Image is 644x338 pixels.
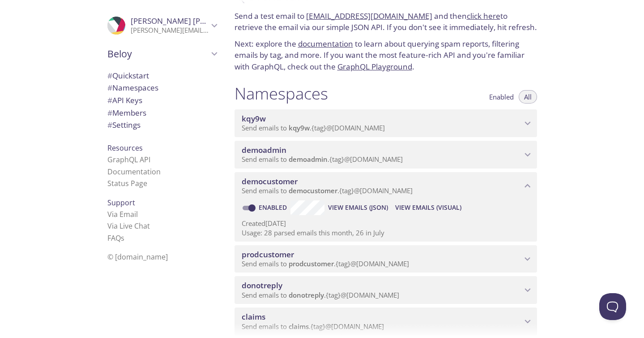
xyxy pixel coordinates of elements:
div: Namespaces [100,82,224,94]
span: API Keys [107,95,142,105]
div: democustomer namespace [235,172,537,200]
p: Created [DATE] [242,219,530,228]
span: Quickstart [107,70,149,81]
a: click here [467,11,500,21]
span: Send emails to . {tag} @[DOMAIN_NAME] [242,290,399,299]
button: Enabled [484,90,519,104]
span: View Emails (JSON) [328,202,388,213]
span: democustomer [289,186,337,195]
span: Send emails to . {tag} @[DOMAIN_NAME] [242,259,409,268]
span: Send emails to . {tag} @[DOMAIN_NAME] [242,123,385,132]
button: All [519,90,537,104]
div: prodcustomer namespace [235,245,537,273]
span: Beloy [107,48,209,60]
a: [EMAIL_ADDRESS][DOMAIN_NAME] [306,11,432,21]
div: Team Settings [100,119,224,131]
span: donotreply [289,290,324,299]
span: demoadmin [289,155,328,164]
div: API Keys [100,94,224,107]
a: GraphQL API [107,155,150,165]
span: Send emails to . {tag} @[DOMAIN_NAME] [242,186,413,195]
span: # [107,70,112,81]
div: demoadmin namespace [235,141,537,169]
div: claims namespace [235,308,537,335]
button: View Emails (JSON) [324,200,392,215]
p: Next: explore the to learn about querying spam reports, filtering emails by tag, and more. If you... [235,38,537,73]
span: demoadmin [242,145,286,155]
span: donotreply [242,280,282,290]
a: Status Page [107,178,147,188]
a: FAQ [107,233,124,243]
div: Beloy [100,42,224,65]
span: kqy9w [242,113,266,124]
span: s [121,233,124,243]
span: claims [242,312,265,322]
span: Members [107,108,146,118]
span: View Emails (Visual) [395,202,461,213]
span: # [107,95,112,105]
div: Members [100,107,224,119]
a: Documentation [107,167,161,177]
div: Dianne Villaflor [100,11,224,40]
p: [PERSON_NAME][EMAIL_ADDRESS][DOMAIN_NAME] [131,26,209,35]
span: prodcustomer [242,249,294,260]
h1: Namespaces [235,83,328,104]
div: kqy9w namespace [235,109,537,137]
span: prodcustomer [289,259,334,268]
span: © [DOMAIN_NAME] [107,252,168,262]
span: Namespaces [107,82,158,93]
span: # [107,108,112,118]
a: Via Live Chat [107,221,150,231]
span: [PERSON_NAME] [PERSON_NAME] [131,16,253,26]
span: Support [107,198,135,208]
button: View Emails (Visual) [392,200,465,215]
span: # [107,120,112,130]
span: Settings [107,120,141,130]
div: Quickstart [100,69,224,82]
p: Usage: 28 parsed emails this month, 26 in July [242,228,530,238]
div: donotreply namespace [235,276,537,304]
span: # [107,82,112,93]
p: Send a test email to and then to retrieve the email via our simple JSON API. If you don't see it ... [235,10,537,33]
span: kqy9w [289,123,310,132]
span: Send emails to . {tag} @[DOMAIN_NAME] [242,155,403,164]
a: Enabled [257,203,290,212]
span: Resources [107,143,143,153]
a: GraphQL Playground [337,61,412,72]
iframe: Help Scout Beacon - Open [599,293,626,320]
a: documentation [298,39,353,49]
a: Via Email [107,209,138,219]
span: democustomer [242,176,298,186]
